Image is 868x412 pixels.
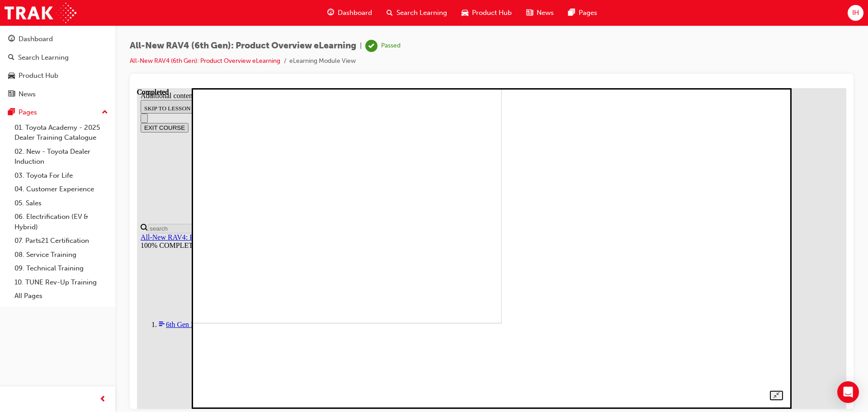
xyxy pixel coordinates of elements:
span: Product Hub [472,8,512,18]
span: up-icon [102,107,108,118]
div: News [19,89,36,99]
span: All-New RAV4 (6th Gen): Product Overview eLearning [130,41,356,51]
span: | [360,41,362,51]
li: eLearning Module View [289,56,356,66]
a: 02. New - Toyota Dealer Induction [11,145,112,169]
span: learningRecordVerb_PASS-icon [365,40,377,52]
span: Search Learning [396,8,447,18]
div: Dashboard [19,34,53,44]
a: Dashboard [4,31,112,47]
span: news-icon [526,7,533,19]
button: Unzoom image [633,303,646,312]
img: Trak [5,3,76,23]
button: Pages [4,104,112,121]
a: 03. Toyota For Life [11,169,112,183]
div: Open Intercom Messenger [837,381,859,403]
a: Search Learning [4,49,112,66]
span: Dashboard [338,8,372,18]
button: IH [848,5,863,21]
a: All Pages [11,289,112,303]
a: car-iconProduct Hub [454,4,519,22]
a: pages-iconPages [561,4,604,22]
a: 07. Parts21 Certification [11,234,112,248]
a: news-iconNews [519,4,561,22]
a: 08. Service Training [11,248,112,262]
span: car-icon [8,72,15,80]
a: 10. TUNE Rev-Up Training [11,275,112,289]
a: 09. Technical Training [11,261,112,275]
a: Product Hub [4,67,112,84]
span: car-icon [462,7,468,19]
a: 04. Customer Experience [11,182,112,196]
div: Search Learning [18,52,69,63]
a: 06. Electrification (EV & Hybrid) [11,210,112,234]
a: search-iconSearch Learning [379,4,454,22]
div: Product Hub [19,71,58,81]
span: prev-icon [99,394,106,405]
span: news-icon [8,90,15,99]
a: 01. Toyota Academy - 2025 Dealer Training Catalogue [11,121,112,145]
span: pages-icon [8,109,15,117]
span: search-icon [8,54,14,62]
a: guage-iconDashboard [320,4,379,22]
span: News [537,8,554,18]
span: IH [852,8,859,18]
a: All-New RAV4 (6th Gen): Product Overview eLearning [130,57,280,65]
a: News [4,86,112,103]
span: guage-icon [8,35,15,43]
div: Pages [19,107,37,118]
span: search-icon [387,7,393,19]
div: Passed [381,42,401,50]
span: pages-icon [568,7,575,19]
button: DashboardSearch LearningProduct HubNews [4,29,112,104]
a: 05. Sales [11,196,112,210]
span: guage-icon [327,7,334,19]
span: Pages [579,8,597,18]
